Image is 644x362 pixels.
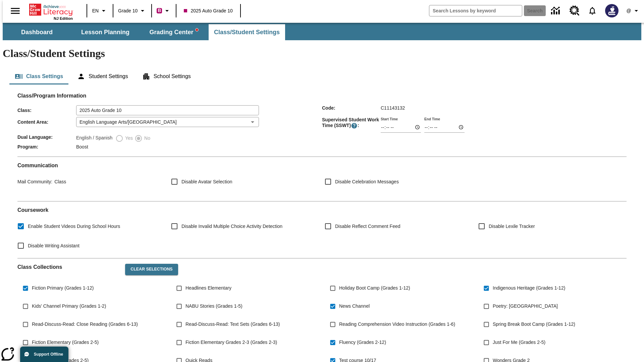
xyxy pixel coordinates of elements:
[185,321,280,328] span: Read-Discuss-Read: Text Sets (Grades 6-13)
[17,119,76,125] span: Content Area :
[547,2,566,20] a: Data Center
[493,339,545,346] span: Just For Me (Grades 2-5)
[214,28,280,36] span: Class/Student Settings
[584,2,601,19] a: Notifications
[601,2,623,19] button: Select a new avatar
[181,178,232,185] span: Disable Avatar Selection
[3,24,286,40] div: SubNavbar
[158,6,161,15] span: B
[3,47,641,60] h1: Class/Student Settings
[209,24,285,40] button: Class/Student Settings
[154,5,174,17] button: Boost Class color is violet red. Change class color
[21,28,53,36] span: Dashboard
[92,7,99,14] span: EN
[3,23,641,40] div: SubNavbar
[566,2,584,20] a: Resource Center, Will open in new tab
[76,144,88,149] span: Boost
[424,116,440,121] label: End Time
[34,352,63,357] span: Support Offline
[339,339,386,346] span: Fluency (Grades 2-12)
[493,303,558,310] span: Poetry: [GEOGRAPHIC_DATA]
[17,134,76,140] span: Dual Language :
[17,207,627,213] h2: Course work
[5,1,25,21] button: Open side menu
[115,5,149,17] button: Grade: Grade 10, Select a grade
[185,339,277,346] span: Fiction Elementary Grades 2-3 (Grades 2-3)
[181,223,282,230] span: Disable Invalid Multiple Choice Activity Detection
[28,223,120,230] span: Enable Student Videos During School Hours
[29,2,73,20] div: Home
[17,264,120,270] h2: Class Collections
[185,303,243,310] span: NABU Stories (Grades 1-5)
[76,117,259,127] div: English Language Arts/[GEOGRAPHIC_DATA]
[322,117,381,129] span: Supervised Student Work Time (SSWT) :
[72,24,139,40] button: Lesson Planning
[17,162,627,196] div: Communication
[17,162,627,169] h2: Communication
[17,108,76,113] span: Class :
[185,285,231,292] span: Headlines Elementary
[143,135,150,142] span: No
[184,7,232,14] span: 2025 Auto Grade 10
[72,68,133,84] button: Student Settings
[76,105,259,115] input: Class
[381,116,398,121] label: Start Time
[140,24,207,40] button: Grading Center
[335,223,400,230] span: Disable Reflect Comment Feed
[81,28,129,36] span: Lesson Planning
[339,321,455,328] span: Reading Comprehension Video Instruction (Grades 1-6)
[123,135,133,142] span: Yes
[32,339,99,346] span: Fiction Elementary (Grades 2-5)
[351,122,358,129] button: Supervised Student Work Time is the timeframe when students can take LevelSet and when lessons ar...
[54,16,73,20] span: NJ Edition
[489,223,535,230] span: Disable Lexile Tracker
[52,179,66,184] span: Class
[623,5,644,17] button: Profile/Settings
[17,144,76,149] span: Program :
[32,285,94,292] span: Fiction Primary (Grades 1-12)
[339,303,370,310] span: News Channel
[32,303,106,310] span: Kids' Channel Primary (Grades 1-2)
[605,4,619,17] img: Avatar
[9,68,635,84] div: Class/Student Settings
[118,7,138,14] span: Grade 10
[17,179,52,184] span: Mail Community :
[29,3,73,16] a: Home
[76,134,112,142] label: English / Spanish
[429,5,522,16] input: search field
[381,105,405,111] span: C11143132
[322,105,381,111] span: Code :
[17,99,627,151] div: Class/Program Information
[493,285,565,292] span: Indigenous Heritage (Grades 1-12)
[149,28,198,36] span: Grading Center
[3,24,70,40] button: Dashboard
[335,178,399,185] span: Disable Celebration Messages
[32,321,138,328] span: Read-Discuss-Read: Close Reading (Grades 6-13)
[17,93,627,99] h2: Class/Program Information
[137,68,196,84] button: School Settings
[196,28,198,31] svg: writing assistant alert
[20,347,68,362] button: Support Offline
[28,242,79,249] span: Disable Writing Assistant
[125,264,178,275] button: Clear Selections
[339,285,410,292] span: Holiday Boot Camp (Grades 1-12)
[9,68,68,84] button: Class Settings
[493,321,575,328] span: Spring Break Boot Camp (Grades 1-12)
[89,5,111,17] button: Language: EN, Select a language
[626,7,631,14] span: @
[17,207,627,253] div: Coursework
